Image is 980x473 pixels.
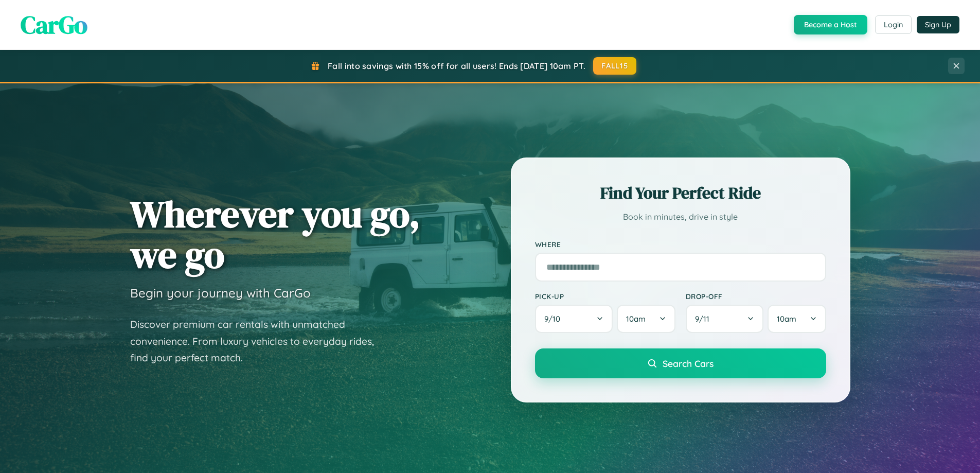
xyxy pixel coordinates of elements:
[535,240,826,249] label: Where
[535,348,826,378] button: Search Cars
[695,314,715,324] span: 9 / 11
[593,57,636,75] button: FALL15
[917,16,959,33] button: Sign Up
[130,194,420,275] h1: Wherever you go, we go
[768,305,826,333] button: 10am
[535,209,826,224] p: Book in minutes, drive in style
[663,358,714,369] span: Search Cars
[777,314,796,324] span: 10am
[535,305,613,333] button: 9/10
[626,314,646,324] span: 10am
[535,182,826,204] h2: Find Your Perfect Ride
[130,316,387,366] p: Discover premium car rentals with unmatched convenience. From luxury vehicles to everyday rides, ...
[875,15,912,34] button: Login
[535,292,675,301] label: Pick-up
[328,61,585,71] span: Fall into savings with 15% off for all users! Ends [DATE] 10am PT.
[794,15,867,34] button: Become a Host
[617,305,675,333] button: 10am
[544,314,565,324] span: 9 / 10
[130,285,311,301] h3: Begin your journey with CarGo
[686,305,764,333] button: 9/11
[686,292,826,301] label: Drop-off
[21,8,87,42] span: CarGo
